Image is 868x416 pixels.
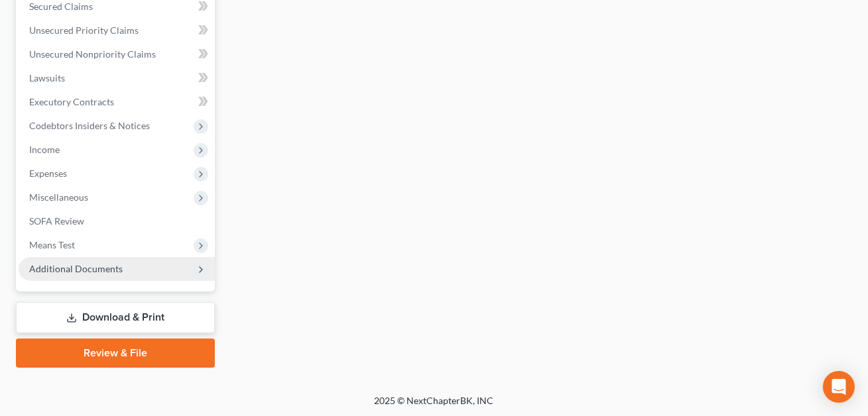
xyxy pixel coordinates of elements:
a: Download & Print [16,302,215,333]
a: Lawsuits [19,66,215,90]
span: Lawsuits [29,72,65,83]
span: Executory Contracts [29,96,114,107]
a: SOFA Review [19,209,215,233]
span: Means Test [29,239,75,250]
span: Income [29,144,60,155]
a: Review & File [16,338,215,368]
span: Unsecured Nonpriority Claims [29,48,156,60]
a: Unsecured Priority Claims [19,19,215,42]
span: Additional Documents [29,263,123,274]
a: Executory Contracts [19,90,215,114]
span: Codebtors Insiders & Notices [29,120,150,131]
a: Unsecured Nonpriority Claims [19,42,215,66]
span: Miscellaneous [29,191,88,203]
span: Unsecured Priority Claims [29,25,139,36]
span: SOFA Review [29,215,84,227]
span: Secured Claims [29,1,93,12]
div: Open Intercom Messenger [823,371,855,403]
span: Expenses [29,168,67,179]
